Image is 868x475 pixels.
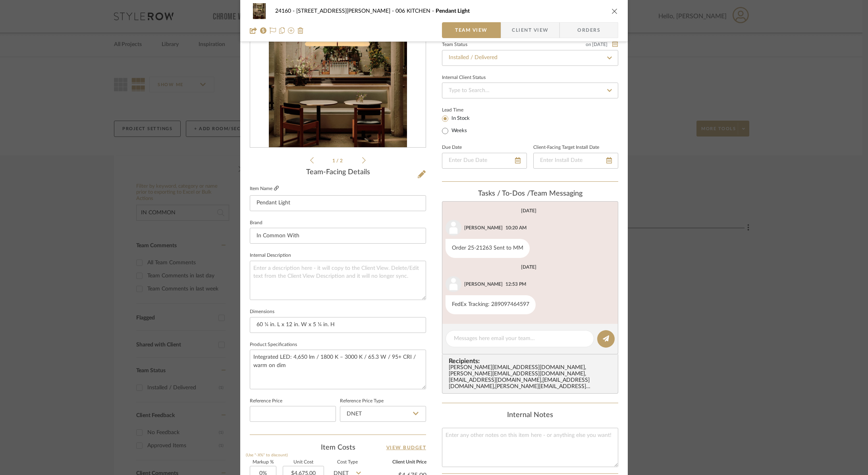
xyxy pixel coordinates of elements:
[521,208,536,213] div: [DATE]
[455,22,488,38] span: Team View
[449,358,615,365] span: Recipients:
[450,115,470,122] label: In Stock
[446,239,530,258] div: Order 25-21263 Sent to MM
[442,50,618,66] input: Type to Search…
[442,106,483,113] label: Lead Time
[442,76,486,80] div: Internal Client Status
[275,8,395,14] span: 24160 - [STREET_ADDRESS][PERSON_NAME]
[446,220,461,236] img: user_avatar.png
[250,254,291,258] label: Internal Description
[250,443,426,452] div: Item Costs
[442,83,618,98] input: Type to Search…
[478,190,530,197] span: Tasks / To-Dos /
[250,3,269,19] img: fd93dee8-c1b5-434c-bbd0-6eae12850197_48x40.jpg
[250,195,426,211] input: Enter Item Name
[330,460,364,464] label: Cost Type
[505,281,526,288] div: 12:53 PM
[569,22,609,38] span: Orders
[332,158,336,163] span: 1
[533,146,599,150] label: Client-Facing Target Install Date
[442,190,618,198] div: team Messaging
[521,264,536,270] div: [DATE]
[533,153,618,169] input: Enter Install Date
[395,8,436,14] span: 006 KITCHEN
[336,158,340,163] span: /
[446,295,536,314] div: FedEx Tracking: 289097464597
[250,343,297,347] label: Product Specifications
[464,224,503,231] div: [PERSON_NAME]
[250,221,262,225] label: Brand
[442,411,618,420] div: Internal Notes
[386,443,426,452] a: View Budget
[449,365,615,390] div: [PERSON_NAME][EMAIL_ADDRESS][DOMAIN_NAME] , [PERSON_NAME][EMAIL_ADDRESS][DOMAIN_NAME] , [EMAIL_AD...
[340,399,384,403] label: Reference Price Type
[450,127,467,135] label: Weeks
[370,460,426,464] label: Client Unit Price
[250,317,426,333] input: Enter the dimensions of this item
[442,43,467,47] div: Team Status
[297,27,304,34] img: Remove from project
[446,276,461,292] img: user_avatar.png
[283,460,324,464] label: Unit Cost
[512,22,548,38] span: Client View
[611,8,618,15] button: close
[442,153,527,169] input: Enter Due Date
[586,42,591,47] span: on
[250,399,282,403] label: Reference Price
[442,113,483,136] mat-radio-group: Select item type
[436,8,470,14] span: Pendant Light
[442,146,462,150] label: Due Date
[250,168,426,177] div: Team-Facing Details
[250,228,426,244] input: Enter Brand
[505,224,527,231] div: 10:20 AM
[340,158,344,163] span: 2
[464,281,503,288] div: [PERSON_NAME]
[591,42,608,47] span: [DATE]
[250,310,274,314] label: Dimensions
[250,460,276,464] label: Markup %
[250,185,279,192] label: Item Name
